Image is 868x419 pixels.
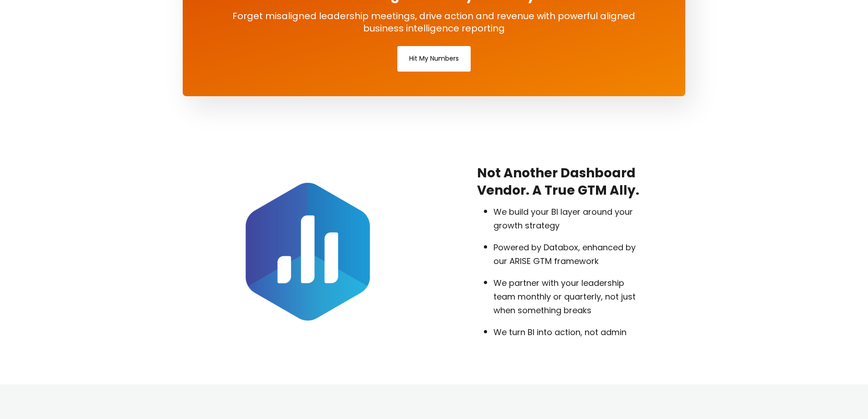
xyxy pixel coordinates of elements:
[477,165,644,199] h2: Not Another Dashboard Vendor. A True GTM Ally.
[225,169,390,335] img: databox-inc-databox
[493,242,636,267] span: Powered by Databox, enhanced by our ARISE GTM framework
[493,326,627,338] span: We turn BI into action, not admin
[493,277,636,316] span: We partner with your leadership team monthly or quarterly, not just when something breaks
[493,206,633,231] span: We build your BI layer around your growth strategy
[232,10,636,72] div: Forget misaligned leadership meetings, drive action and revenue with powerful aligned business in...
[397,46,471,72] a: Hit My Numbers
